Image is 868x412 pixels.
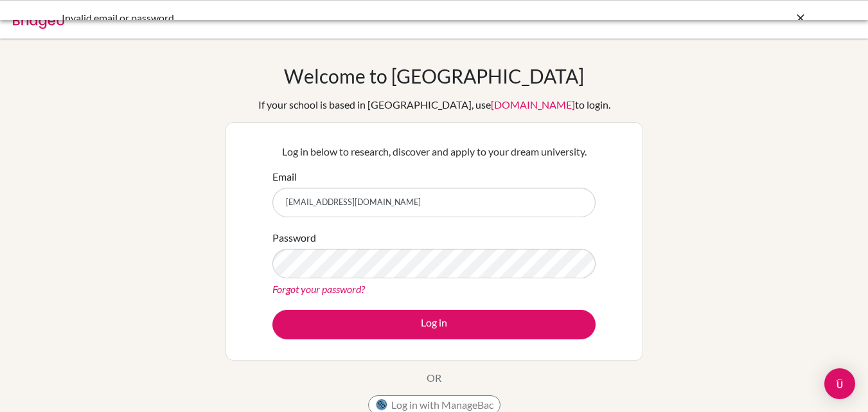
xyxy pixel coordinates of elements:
[62,10,614,26] div: Invalid email or password.
[272,283,365,295] a: Forgot your password?
[284,64,584,87] h1: Welcome to [GEOGRAPHIC_DATA]
[272,169,297,184] label: Email
[272,144,596,159] p: Log in below to research, discover and apply to your dream university.
[258,97,610,112] div: If your school is based in [GEOGRAPHIC_DATA], use to login.
[824,368,855,399] div: Open Intercom Messenger
[272,310,596,339] button: Log in
[272,230,316,246] label: Password
[427,370,441,386] p: OR
[491,98,575,111] a: [DOMAIN_NAME]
